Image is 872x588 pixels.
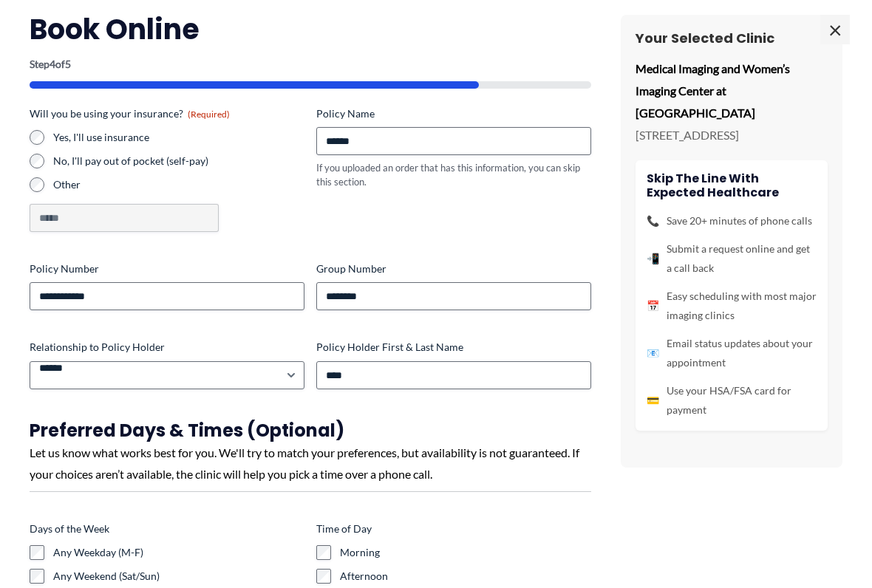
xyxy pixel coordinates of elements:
span: 📲 [647,249,659,268]
legend: Time of Day [316,522,372,536]
h4: Skip the line with Expected Healthcare [647,171,817,199]
label: No, I'll pay out of pocket (self-pay) [53,154,304,168]
li: Submit a request online and get a call back [647,239,817,278]
label: Morning [340,545,591,560]
legend: Will you be using your insurance? [30,106,230,121]
div: If you uploaded an order that has this information, you can skip this section. [316,161,591,188]
label: Group Number [316,261,591,276]
label: Policy Number [30,261,304,276]
label: Other [53,177,304,192]
label: Policy Holder First & Last Name [316,340,591,355]
h3: Your Selected Clinic [636,30,828,47]
span: × [820,15,850,44]
label: Any Weekday (M-F) [53,545,304,560]
label: Relationship to Policy Holder [30,340,304,355]
label: Policy Name [316,106,591,121]
h2: Book Online [30,11,591,47]
label: Any Weekend (Sat/Sun) [53,569,304,584]
input: Other Choice, please specify [30,204,219,232]
p: Step of [30,59,591,69]
p: Medical Imaging and Women’s Imaging Center at [GEOGRAPHIC_DATA] [636,58,828,123]
div: Let us know what works best for you. We'll try to match your preferences, but availability is not... [30,442,591,485]
span: 5 [65,58,71,70]
li: Easy scheduling with most major imaging clinics [647,287,817,325]
li: Use your HSA/FSA card for payment [647,381,817,420]
li: Email status updates about your appointment [647,334,817,372]
label: Yes, I'll use insurance [53,130,304,145]
span: 4 [50,58,55,70]
legend: Days of the Week [30,522,109,536]
label: Afternoon [340,569,591,584]
p: [STREET_ADDRESS] [636,124,828,146]
span: (Required) [188,109,230,120]
span: 💳 [647,391,659,410]
span: 📞 [647,211,659,230]
span: 📧 [647,343,659,363]
span: 📅 [647,296,659,315]
h3: Preferred Days & Times (Optional) [30,419,591,442]
li: Save 20+ minutes of phone calls [647,211,817,230]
